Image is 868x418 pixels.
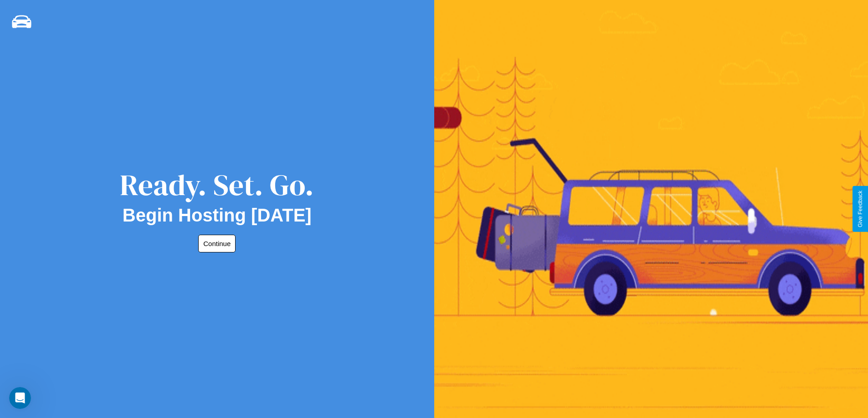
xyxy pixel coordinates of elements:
div: Ready. Set. Go. [120,165,314,205]
div: Give Feedback [857,191,863,227]
h2: Begin Hosting [DATE] [123,205,312,226]
iframe: Intercom live chat [9,387,31,409]
button: Continue [198,235,236,252]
